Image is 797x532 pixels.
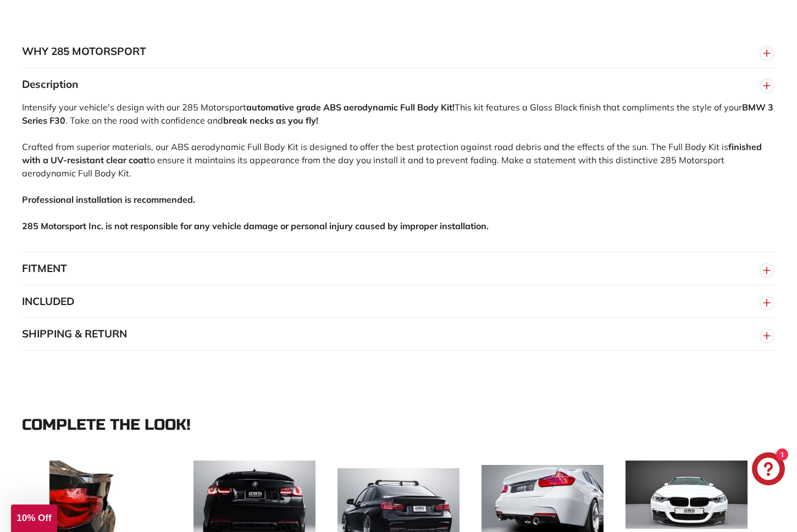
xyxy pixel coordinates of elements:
strong: automative grade ABS aerodynamic Full Body Kit! [246,102,455,113]
button: FITMENT [22,252,775,285]
div: 10% Off [11,505,57,532]
strong: Professional installation is recommended. 285 Motorsport Inc. is not responsible for any vehicle ... [22,194,489,231]
span: 10% Off [16,513,51,523]
div: Complete the look! [22,417,775,434]
button: Description [22,68,775,101]
button: SHIPPING & RETURN [22,318,775,351]
strong: break necks as you fly! [223,115,318,126]
button: WHY 285 MOTORSPORT [22,35,775,68]
div: Intensify your vehicle's design with our 285 Motorsport This kit features a Gloss Black finish th... [22,101,775,252]
button: INCLUDED [22,285,775,318]
inbox-online-store-chat: Shopify online store chat [749,452,788,488]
